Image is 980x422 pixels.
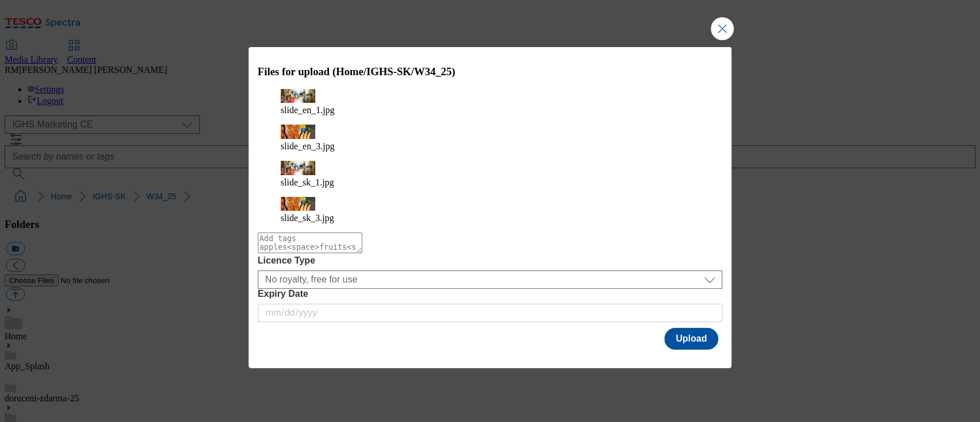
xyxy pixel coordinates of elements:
figcaption: slide_sk_3.jpg [281,213,700,223]
img: preview [281,161,315,175]
img: preview [281,197,315,211]
img: preview [281,125,315,139]
button: Close Modal [711,17,734,40]
img: preview [281,89,315,103]
label: Licence Type [258,255,723,266]
label: Expiry Date [258,289,723,299]
button: Upload [664,328,718,350]
figcaption: slide_en_3.jpg [281,141,700,152]
figcaption: slide_sk_1.jpg [281,177,700,188]
h3: Files for upload (Home/IGHS-SK/W34_25) [258,65,723,78]
div: Modal [249,47,732,368]
figcaption: slide_en_1.jpg [281,105,700,115]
